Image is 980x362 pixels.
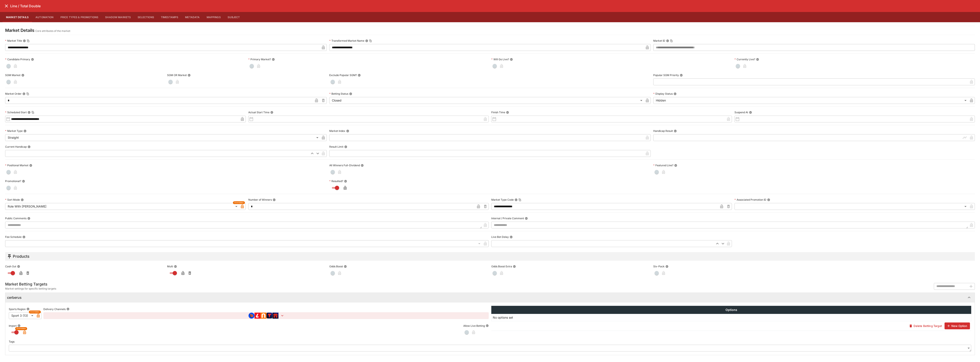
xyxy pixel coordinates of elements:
[734,198,766,202] p: Associated Promotion ID
[134,12,157,22] button: Selections
[674,129,677,132] button: Handicap Result
[272,58,275,61] button: Primary Market?
[5,216,26,220] p: Public Comments
[5,282,56,287] h5: Market Betting Targets
[5,92,22,96] p: Market Order
[666,39,669,42] button: Market IDCopy To Clipboard
[513,265,516,268] button: Odds Boost Extra
[30,310,40,313] span: Overridden
[525,217,528,220] button: Internal / Private Comment
[28,111,31,114] button: Scheduled StartCopy To Clipboard
[26,308,29,310] button: Sports Region
[21,74,24,77] button: SGM Market
[749,111,752,114] button: Suspend At
[13,254,29,259] h5: Products
[22,180,25,183] button: Promotional?
[329,179,343,183] p: Resulted?
[329,129,345,133] p: Market Index
[22,92,25,95] button: Market OrderCopy To Clipboard
[653,265,665,268] p: Six-Pack
[329,265,343,268] p: Odds Boost
[248,198,272,202] p: Number of Winners
[5,57,30,61] p: Candidate Primary
[5,110,27,114] p: Scheduled Start
[329,39,364,43] p: Transformed Market Name
[174,265,177,268] button: Multi
[26,92,29,95] button: Copy To Clipboard
[5,179,21,183] p: Promotional?
[167,73,187,77] p: SGM OR Market
[248,110,269,114] p: Actual Start Time
[260,313,266,319] img: brand
[329,163,360,167] p: All Winners Full-Dividend
[491,314,971,321] td: No options set
[9,324,17,328] p: Import
[9,340,15,343] p: Tags
[369,39,372,42] button: Copy To Clipboard
[29,164,32,167] button: Positional Market
[17,265,20,268] button: Cash Out
[188,74,191,77] button: SGM OR Market
[157,12,182,22] button: Timestamps
[5,129,23,133] p: Market Type
[5,145,27,149] p: Current Handicap
[5,73,21,77] p: SGM Market
[518,198,521,201] button: Copy To Clipboard
[734,110,748,114] p: Suspend At
[57,12,102,22] button: Price Types & Promotions
[5,235,22,239] p: Fee Schedule
[734,57,755,61] p: Currently Live?
[18,324,21,327] button: Import
[248,57,271,61] p: Primary Market?
[31,111,34,114] button: Copy To Clipboard
[272,313,279,319] img: brand
[329,145,343,149] p: Result Limit
[9,307,26,311] p: Sports Region
[10,4,41,8] h6: Line / Total Double
[102,12,134,22] button: Shadow Markets
[680,74,683,77] button: Popular SGM Priority
[491,265,512,268] p: Odds Boost Extra
[167,265,173,268] p: Multi
[344,145,347,148] button: Result Limit
[346,129,349,132] button: Market Index
[27,217,30,220] button: Public Comments
[486,324,489,327] button: Allow Live Betting
[491,216,524,220] p: Internal / Private Comment
[5,39,22,43] p: Market Title
[653,129,673,133] p: Handicap Result
[21,198,24,201] button: Sort Mode
[7,295,22,300] h6: cerberus
[653,73,679,77] p: Popular SGM Priority
[653,39,665,43] p: Market ID
[510,235,513,238] button: Live Bet Delay
[665,265,668,268] button: Six-Pack
[28,145,31,148] button: Current Handicap
[23,39,26,42] button: Market TitleCopy To Clipboard
[16,327,26,330] span: Overridden
[349,92,352,95] button: Betting Status
[266,313,272,319] img: brand
[329,73,357,77] p: Exclude Popular SGM?
[43,307,66,311] p: Delivery Channels
[24,129,26,132] button: Market Type
[329,97,644,104] div: Closed
[365,39,368,42] button: Transformed Market NameCopy To Clipboard
[491,198,514,202] p: Market Type Code
[3,2,10,10] button: close
[756,58,759,61] button: Currently Live?
[224,12,243,22] button: Subject
[674,164,677,167] button: Featured Line?
[491,235,509,239] p: Live Bet Delay
[27,39,30,42] button: Copy To Clipboard
[5,134,320,141] div: Straight
[35,29,70,33] p: Core attributes of the market
[31,58,34,61] button: Candidate Primary
[674,92,677,95] button: Display Status
[5,163,28,167] p: Positional Market
[510,58,513,61] button: Will Go Live?
[653,92,673,96] p: Display Status
[653,163,673,167] p: Featured Line?
[670,39,673,42] button: Copy To Clipboard
[5,198,20,202] p: Sort Mode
